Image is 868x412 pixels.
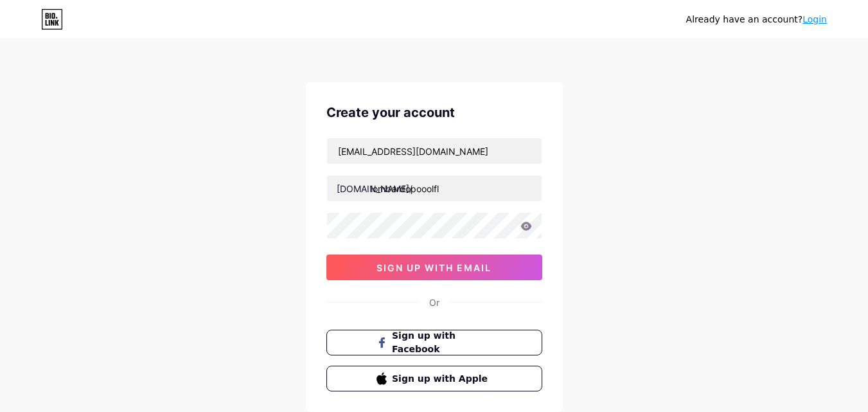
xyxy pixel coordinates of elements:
div: Create your account [326,103,542,122]
input: Email [327,138,542,164]
span: Sign up with Facebook [392,329,492,356]
button: Sign up with Facebook [326,330,542,355]
button: sign up with email [326,255,542,280]
span: sign up with email [376,262,492,273]
div: Already have an account? [686,13,827,26]
input: username [327,175,542,201]
div: [DOMAIN_NAME]/ [337,182,412,195]
span: Sign up with Apple [392,372,492,386]
button: Sign up with Apple [326,366,542,391]
div: Or [429,296,439,309]
a: Login [802,14,827,24]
